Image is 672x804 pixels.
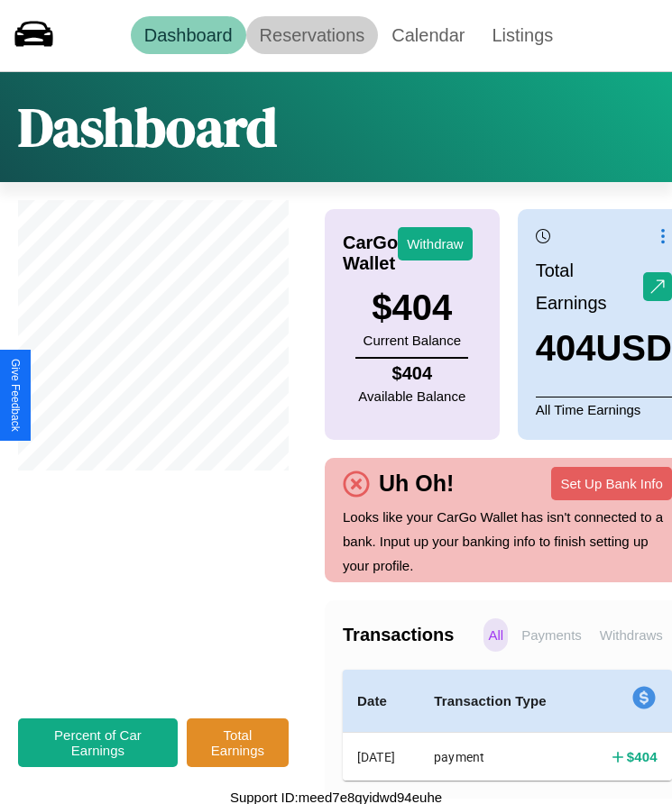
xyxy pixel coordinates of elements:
p: All Time Earnings [536,397,672,422]
h3: 404 USD [536,328,672,369]
button: Total Earnings [187,718,289,767]
p: Total Earnings [536,254,643,319]
p: All [483,618,508,652]
p: Payments [517,618,586,652]
th: [DATE] [343,733,419,781]
h4: CarGo Wallet [343,233,398,274]
h4: Date [357,690,405,712]
div: Give Feedback [9,359,22,432]
p: Withdraws [595,618,667,652]
button: Withdraw [398,227,473,260]
h1: Dashboard [18,90,277,164]
h4: Transactions [343,625,479,645]
h4: Transaction Type [434,690,568,712]
button: Set Up Bank Info [551,467,671,500]
a: Calendar [378,16,478,54]
a: Listings [478,16,566,54]
a: Dashboard [131,16,246,54]
th: payment [419,733,583,781]
h4: $ 404 [358,363,465,384]
table: simple table [343,670,672,781]
p: Available Balance [358,384,465,408]
p: Current Balance [364,328,461,352]
button: Percent of Car Earnings [18,718,178,767]
h4: $ 404 [627,747,658,766]
a: Reservations [246,16,379,54]
p: Looks like your CarGo Wallet has isn't connected to a bank. Input up your banking info to finish ... [343,505,672,578]
h4: Uh Oh! [370,471,463,497]
h3: $ 404 [364,288,461,328]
